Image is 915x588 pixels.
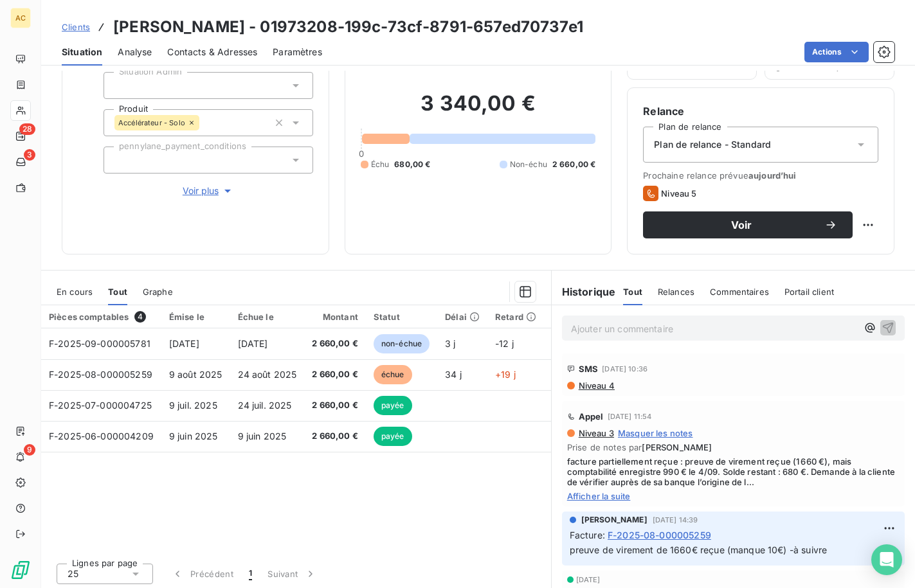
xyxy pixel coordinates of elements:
[113,15,583,39] h3: [PERSON_NAME] - 01973208-199c-73cf-8791-657ed70737e1
[576,576,601,584] span: [DATE]
[249,567,252,580] span: 1
[374,312,430,322] div: Statut
[359,148,364,159] span: 0
[118,46,152,58] span: Analyse
[238,400,292,411] span: 24 juil. 2025
[643,103,878,119] h6: Relance
[748,170,797,181] span: aujourd’hui
[804,42,869,62] button: Actions
[238,338,268,349] span: [DATE]
[49,369,152,380] span: F-2025-08-000005259
[623,287,642,297] span: Tout
[104,184,313,198] button: Voir plus
[114,80,125,91] input: Ajouter une valeur
[643,211,853,238] button: Voir
[581,514,648,526] span: [PERSON_NAME]
[108,287,127,297] span: Tout
[169,431,218,441] span: 9 juin 2025
[653,516,698,524] span: [DATE] 14:39
[169,312,222,322] div: Émise le
[495,338,514,349] span: -12 j
[567,442,900,452] span: Prise de notes par
[143,287,173,297] span: Graphe
[371,159,390,170] span: Échu
[49,431,154,441] span: F-2025-06-000004209
[238,312,297,322] div: Échue le
[62,22,90,32] span: Clients
[374,365,412,384] span: échue
[19,123,35,135] span: 28
[312,399,358,412] span: 2 660,00 €
[199,117,210,129] input: Ajouter une valeur
[552,284,616,299] h6: Historique
[114,154,125,166] input: Ajouter une valeur
[445,338,455,349] span: 3 j
[167,46,257,58] span: Contacts & Adresses
[579,411,604,422] span: Appel
[567,491,900,501] span: Afficher la suite
[49,338,150,349] span: F-2025-09-000005781
[134,311,146,323] span: 4
[495,369,516,380] span: +19 j
[510,159,547,170] span: Non-échu
[24,444,35,456] span: 9
[618,428,693,438] span: Masquer les notes
[567,456,900,487] span: facture partiellement reçue : preuve de virement reçue (1 660 €), mais comptabilité enregistre 99...
[238,369,297,380] span: 24 août 2025
[183,184,234,197] span: Voir plus
[169,400,217,411] span: 9 juil. 2025
[658,220,824,230] span: Voir
[643,170,878,181] span: Prochaine relance prévue
[602,365,648,373] span: [DATE] 10:36
[577,428,614,438] span: Niveau 3
[312,430,358,443] span: 2 660,00 €
[10,560,31,580] img: Logo LeanPay
[62,46,102,58] span: Situation
[241,560,260,587] button: 1
[312,368,358,381] span: 2 660,00 €
[654,138,771,151] span: Plan de relance - Standard
[710,287,769,297] span: Commentaires
[374,396,412,415] span: payée
[68,567,78,580] span: 25
[374,427,412,446] span: payée
[169,369,222,380] span: 9 août 2025
[608,413,652,420] span: [DATE] 11:54
[661,188,696,199] span: Niveau 5
[169,338,199,349] span: [DATE]
[62,21,90,33] a: Clients
[260,560,325,587] button: Suivant
[552,159,596,170] span: 2 660,00 €
[570,528,605,542] span: Facture :
[118,119,185,127] span: Accélérateur - Solo
[495,312,536,322] div: Retard
[577,380,615,391] span: Niveau 4
[24,149,35,161] span: 3
[57,287,93,297] span: En cours
[608,528,711,542] span: F-2025-08-000005259
[642,442,712,452] span: [PERSON_NAME]
[163,560,241,587] button: Précédent
[445,369,462,380] span: 34 j
[445,312,480,322] div: Délai
[374,334,430,353] span: non-échue
[49,400,152,411] span: F-2025-07-000004725
[10,8,31,28] div: AC
[579,364,598,374] span: SMS
[312,337,358,350] span: 2 660,00 €
[394,159,430,170] span: 680,00 €
[570,544,827,555] span: preuve de virement de 1660€ reçue (manque 10€) -à suivre
[658,287,694,297] span: Relances
[312,312,358,322] div: Montant
[361,91,596,129] h2: 3 340,00 €
[238,431,287,441] span: 9 juin 2025
[273,46,322,58] span: Paramètres
[49,311,154,323] div: Pièces comptables
[784,287,834,297] span: Portail client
